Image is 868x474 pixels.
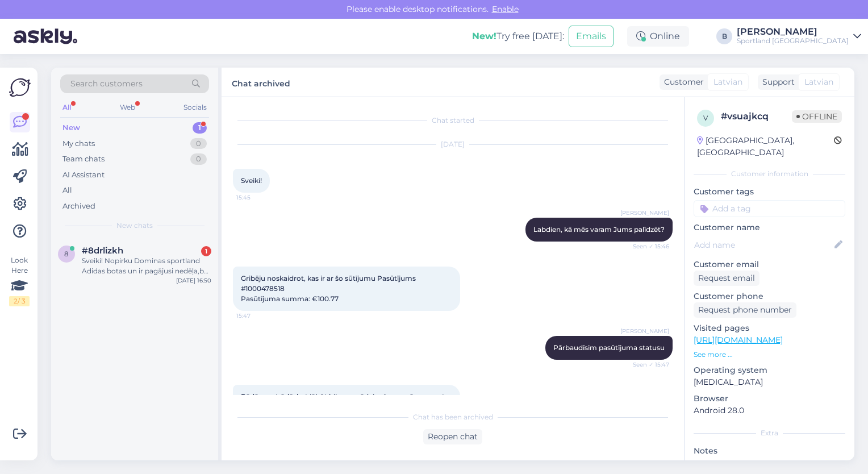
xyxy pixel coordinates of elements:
[694,259,845,271] p: Customer email
[241,274,418,303] span: Gribēju noskaidrot, kas ir ar šo sūtījumu Pasūtījums #1000478518 Pasūtījuma summa: €100.77
[694,302,796,318] div: Request phone number
[118,100,137,115] div: Web
[62,201,95,212] div: Archived
[489,4,522,14] span: Enable
[737,27,861,45] a: [PERSON_NAME]Sportland [GEOGRAPHIC_DATA]
[9,296,30,306] div: 2 / 3
[694,350,845,360] p: See more ...
[804,76,833,88] span: Latvian
[660,76,704,88] div: Customer
[9,255,30,306] div: Look Here
[694,169,845,179] div: Customer information
[241,176,262,185] span: Sveiki!
[533,225,665,234] span: Labdien, kā mēs varam Jums palīdzēt?
[423,429,482,444] div: Reopen chat
[62,169,105,181] div: AI Assistant
[694,186,845,198] p: Customer tags
[62,138,95,149] div: My chats
[737,27,849,36] div: [PERSON_NAME]
[569,26,614,47] button: Emails
[721,110,792,123] div: # vsuajkcq
[620,327,669,335] span: [PERSON_NAME]
[64,250,69,258] span: 8
[694,200,845,217] input: Add a tag
[472,31,496,41] b: New!
[190,153,207,165] div: 0
[694,322,845,334] p: Visited pages
[62,122,80,134] div: New
[62,185,72,196] div: All
[713,76,742,88] span: Latvian
[60,100,73,115] div: All
[627,26,689,47] div: Online
[694,290,845,302] p: Customer phone
[190,138,207,149] div: 0
[703,114,708,122] span: v
[627,360,669,369] span: Seen ✓ 15:47
[82,246,123,256] span: #8drlizkh
[472,30,564,43] div: Try free [DATE]:
[627,242,669,251] span: Seen ✓ 15:46
[716,28,732,44] div: B
[694,445,845,457] p: Notes
[176,276,211,285] div: [DATE] 16:50
[9,77,31,98] img: Askly Logo
[694,405,845,417] p: Android 28.0
[193,122,207,134] div: 1
[694,271,759,286] div: Request email
[694,428,845,438] div: Extra
[697,135,834,159] div: [GEOGRAPHIC_DATA], [GEOGRAPHIC_DATA]
[82,256,211,276] div: Sveiki! Nopirku Dominas sportland Adidas botas un ir pagājusi nedēļa,bet vienai botai ir dīvaina ...
[737,36,849,45] div: Sportland [GEOGRAPHIC_DATA]
[694,376,845,388] p: [MEDICAL_DATA]
[694,239,832,251] input: Add name
[201,246,211,256] div: 1
[181,100,209,115] div: Socials
[694,222,845,234] p: Customer name
[116,221,153,231] span: New chats
[233,115,673,126] div: Chat started
[758,76,795,88] div: Support
[241,392,452,411] span: Rādās apstrādē, bet jābūt bija puegādei vakar, arnāca e-pasts, ka ir ceļā.
[232,74,290,90] label: Chat archived
[553,343,665,352] span: Pārbaudīsim pasūtījuma statusu
[694,393,845,405] p: Browser
[233,139,673,149] div: [DATE]
[620,209,669,217] span: [PERSON_NAME]
[792,110,842,123] span: Offline
[70,78,143,90] span: Search customers
[236,311,279,320] span: 15:47
[62,153,105,165] div: Team chats
[694,364,845,376] p: Operating system
[236,193,279,202] span: 15:45
[694,335,783,345] a: [URL][DOMAIN_NAME]
[413,412,493,422] span: Chat has been archived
